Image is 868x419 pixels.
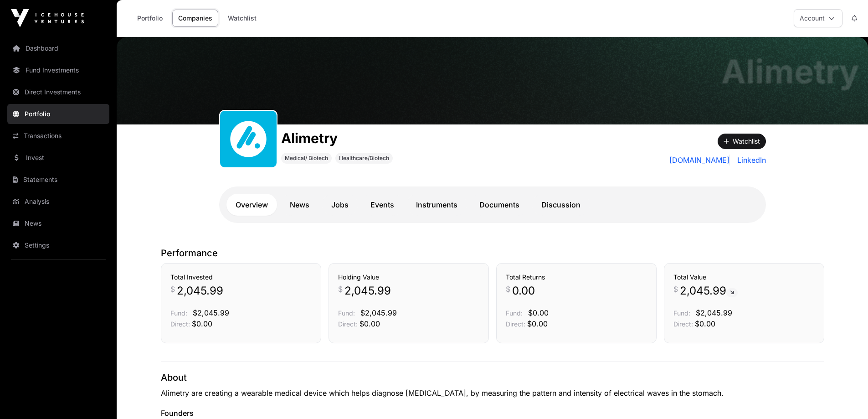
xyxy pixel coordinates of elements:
span: Direct: [338,320,358,328]
span: Direct: [673,320,693,328]
span: Healthcare/Biotech [339,155,389,162]
iframe: Chat Widget [822,375,868,419]
span: $ [673,284,678,295]
span: $2,045.99 [193,308,229,317]
a: Direct Investments [7,82,109,102]
span: 2,045.99 [680,284,738,298]
a: Overview [226,194,277,216]
a: News [7,213,109,233]
a: Transactions [7,126,109,146]
a: Portfolio [131,10,169,27]
span: $2,045.99 [696,308,732,317]
span: $0.00 [192,319,212,328]
span: $ [506,284,510,295]
span: Direct: [506,320,525,328]
h3: Total Invested [170,273,312,282]
img: Icehouse Ventures Logo [11,9,84,27]
nav: Tabs [226,194,759,216]
a: Statements [7,170,109,190]
span: Fund: [506,309,523,317]
button: Watchlist [718,134,766,149]
h3: Total Returns [506,273,647,282]
a: Settings [7,235,109,255]
p: Performance [161,247,824,259]
a: Invest [7,148,109,168]
span: $2,045.99 [360,308,397,317]
a: Fund Investments [7,60,109,80]
a: Documents [470,194,529,216]
a: LinkedIn [734,155,766,166]
h3: Total Value [673,273,815,282]
p: About [161,371,824,384]
a: Watchlist [222,10,262,27]
a: Events [361,194,403,216]
span: Direct: [170,320,190,328]
a: Instruments [407,194,467,216]
span: Fund: [338,309,355,317]
img: Alimetry [117,37,868,124]
a: Dashboard [7,38,109,58]
span: $ [338,284,343,295]
h1: Alimetry [721,55,859,88]
span: $0.00 [528,308,549,317]
button: Account [794,9,842,27]
a: Portfolio [7,104,109,124]
span: Medical/ Biotech [285,155,328,162]
span: 0.00 [512,284,535,298]
a: News [281,194,318,216]
h1: Alimetry [281,130,393,146]
span: $0.00 [527,319,548,328]
img: Alimetry.svg [224,114,273,164]
p: Founders [161,408,824,419]
span: 2,045.99 [177,284,223,298]
a: Jobs [322,194,358,216]
h3: Holding Value [338,273,479,282]
span: Fund: [673,309,690,317]
a: [DOMAIN_NAME] [669,155,730,166]
a: Analysis [7,191,109,212]
span: $ [170,284,175,295]
a: Discussion [532,194,590,216]
span: Fund: [170,309,187,317]
a: Companies [172,10,218,27]
span: 2,045.99 [344,284,391,298]
p: Alimetry are creating a wearable medical device which helps diagnose [MEDICAL_DATA], by measuring... [161,388,824,398]
span: $0.00 [360,319,380,328]
span: $0.00 [695,319,715,328]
